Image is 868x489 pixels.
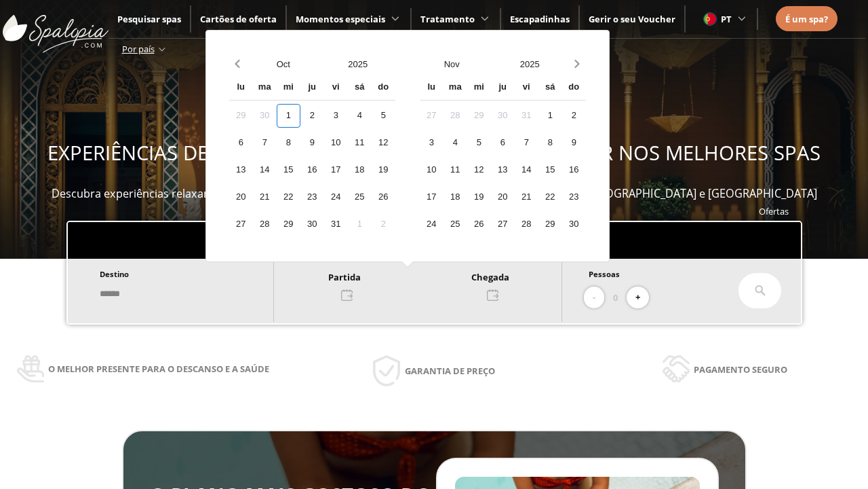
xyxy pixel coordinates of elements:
div: 11 [348,131,372,155]
div: 6 [229,131,253,155]
div: 26 [372,185,395,209]
div: 27 [491,213,515,236]
a: Pesquisar spas [117,13,181,25]
div: 17 [420,185,443,209]
div: 7 [253,131,277,155]
a: Cartões de oferta [200,13,277,25]
span: Garantia de preço [405,363,495,378]
span: Pessoas [589,269,620,279]
a: Escapadinhas [510,13,570,25]
span: Destino [100,269,129,279]
div: 12 [467,158,491,182]
div: 16 [300,158,324,182]
div: 31 [515,104,538,128]
div: 31 [324,213,348,236]
div: do [372,76,395,100]
div: 13 [491,158,515,182]
div: 25 [348,185,372,209]
div: lu [420,76,443,100]
div: 27 [420,104,443,128]
div: 8 [277,131,300,155]
div: vi [324,76,348,100]
span: Por país [122,43,155,55]
div: 23 [300,185,324,209]
div: 28 [253,213,277,236]
div: Calendar days [420,104,586,236]
button: Open months overlay [246,52,321,76]
div: 10 [324,131,348,155]
div: 29 [538,213,562,236]
div: sá [348,76,372,100]
div: 2 [300,104,324,128]
div: ju [491,76,515,100]
div: 1 [538,104,562,128]
div: Calendar wrapper [420,76,586,236]
div: 13 [229,158,253,182]
a: Ofertas [759,205,789,217]
div: 1 [277,104,300,128]
span: É um spa? [785,13,828,25]
div: mi [467,76,491,100]
div: 29 [229,104,253,128]
div: 8 [538,131,562,155]
div: 5 [467,131,491,155]
div: vi [515,76,538,100]
div: 22 [538,185,562,209]
div: 2 [372,213,395,236]
span: Pagamento seguro [694,362,787,377]
a: É um spa? [785,12,828,26]
div: 15 [277,158,300,182]
span: EXPERIÊNCIAS DE BEM-ESTAR PARA OFERECER E APROVEITAR NOS MELHORES SPAS [47,139,821,166]
div: 21 [253,185,277,209]
div: sá [538,76,562,100]
span: Descubra experiências relaxantes, desfrute e ofereça momentos de bem-estar em mais de 400 spas em... [52,186,817,201]
div: 30 [300,213,324,236]
button: Open months overlay [413,52,491,76]
div: 19 [372,158,395,182]
div: 29 [467,104,491,128]
div: 30 [562,213,586,236]
div: 11 [443,158,467,182]
div: mi [277,76,300,100]
div: 4 [348,104,372,128]
div: 7 [515,131,538,155]
div: 28 [443,104,467,128]
button: Next month [569,52,586,76]
div: 30 [253,104,277,128]
div: do [562,76,586,100]
div: 21 [515,185,538,209]
div: 2 [562,104,586,128]
div: 3 [420,131,443,155]
div: 14 [515,158,538,182]
div: 12 [372,131,395,155]
button: Open years overlay [491,52,569,76]
button: Open years overlay [321,52,395,76]
div: 22 [277,185,300,209]
span: O melhor presente para o descanso e a saúde [48,361,269,376]
button: - [584,287,604,309]
button: Previous month [229,52,246,76]
div: 20 [491,185,515,209]
div: ma [443,76,467,100]
div: 26 [467,213,491,236]
div: 27 [229,213,253,236]
div: 16 [562,158,586,182]
a: Gerir o seu Voucher [589,13,675,25]
div: 24 [324,185,348,209]
div: 25 [443,213,467,236]
div: 30 [491,104,515,128]
div: lu [229,76,253,100]
div: ju [300,76,324,100]
div: 1 [348,213,372,236]
div: 18 [443,185,467,209]
div: 23 [562,185,586,209]
div: 4 [443,131,467,155]
button: + [627,287,649,309]
div: 20 [229,185,253,209]
div: 5 [372,104,395,128]
div: 28 [515,213,538,236]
